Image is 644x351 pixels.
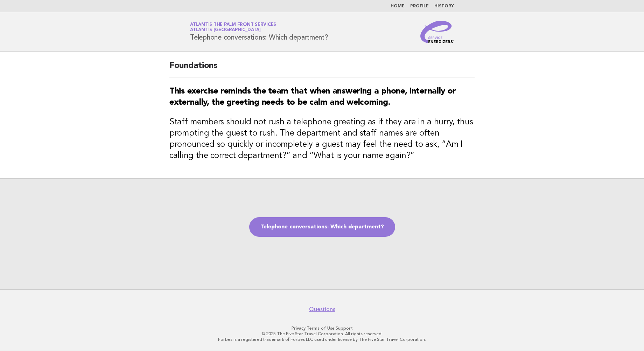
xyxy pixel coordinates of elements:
a: Terms of Use [307,326,335,331]
img: Service Energizers [420,21,454,43]
h3: Staff members should not rush a telephone greeting as if they are in a hurry, thus prompting the ... [169,117,475,161]
p: · · [108,325,536,331]
a: History [434,4,454,8]
a: Support [336,326,353,331]
a: Telephone conversations: Which department? [249,217,395,237]
a: Questions [309,306,335,313]
span: Atlantis [GEOGRAPHIC_DATA] [190,28,261,33]
a: Privacy [292,326,306,331]
h2: Foundations [169,60,475,77]
p: Forbes is a registered trademark of Forbes LLC used under license by The Five Star Travel Corpora... [108,337,536,342]
h1: Telephone conversations: Which department? [190,23,328,41]
p: © 2025 The Five Star Travel Corporation. All rights reserved. [108,331,536,337]
strong: This exercise reminds the team that when answering a phone, internally or externally, the greetin... [169,87,456,107]
a: Home [391,4,405,8]
a: Profile [410,4,429,8]
a: Atlantis The Palm Front ServicesAtlantis [GEOGRAPHIC_DATA] [190,22,276,32]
